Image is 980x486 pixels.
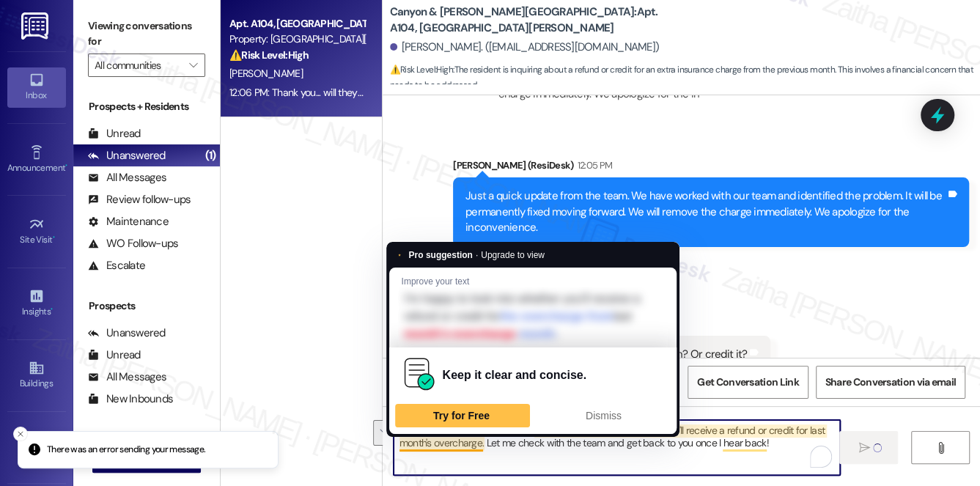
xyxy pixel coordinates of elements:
div: Apt. A104, [GEOGRAPHIC_DATA][PERSON_NAME] [229,16,365,32]
label: Viewing conversations for [88,15,205,54]
button: Close toast [13,427,28,441]
div: Unanswered [88,148,166,163]
span: Get Conversation Link [697,375,798,390]
div: 12:05 PM [574,158,613,173]
div: Unanswered [88,325,166,341]
div: 12:06 PM: Thank you... will they refund the extra one from last month? Or credit it? [229,86,573,99]
a: Inbox [7,67,66,107]
span: • [51,304,53,314]
div: Escalate [88,258,145,273]
div: Maintenance [88,214,169,229]
div: (1) [202,144,220,167]
span: Share Conversation via email [825,375,956,390]
div: Review follow-ups [88,192,191,207]
div: Prospects [73,298,220,314]
i:  [935,442,946,454]
div: Just a quick update from the team. We have worked with our team and identified the problem. It wi... [465,188,946,235]
div: [PERSON_NAME]. ([EMAIL_ADDRESS][DOMAIN_NAME]) [390,40,660,55]
a: Insights • [7,284,66,323]
a: Site Visit • [7,212,66,251]
div: Tagged as: [453,247,969,268]
i:  [858,442,869,454]
div: Unread [88,347,141,363]
div: WO Follow-ups [88,236,178,251]
textarea: To enrich screen reader interactions, please activate Accessibility in Grammarly extension settings [394,420,841,475]
div: [PERSON_NAME] (ResiDesk) [453,158,969,178]
strong: ⚠️ Risk Level: High [390,64,453,76]
input: All communities [95,54,182,77]
div: All Messages [88,170,166,185]
button: Get Conversation Link [688,366,808,399]
span: • [65,161,67,171]
a: Buildings [7,356,66,395]
img: ResiDesk Logo [21,12,51,40]
div: New Inbounds [88,391,173,407]
p: There was an error sending your message. [47,443,206,457]
div: Prospects + Residents [73,99,220,114]
b: Canyon & [PERSON_NAME][GEOGRAPHIC_DATA]: Apt. A104, [GEOGRAPHIC_DATA][PERSON_NAME] [390,4,683,36]
i:  [189,59,197,71]
button: Share Conversation via email [816,366,965,399]
strong: ⚠️ Risk Level: High [229,48,309,62]
span: • [53,232,55,243]
div: Property: [GEOGRAPHIC_DATA][PERSON_NAME] [229,32,365,47]
span: [PERSON_NAME] [229,67,303,80]
div: Unread [88,126,141,141]
div: All Messages [88,369,166,385]
a: Leads [7,428,66,468]
span: : The resident is inquiring about a refund or credit for an extra insurance charge from the previ... [390,62,980,94]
